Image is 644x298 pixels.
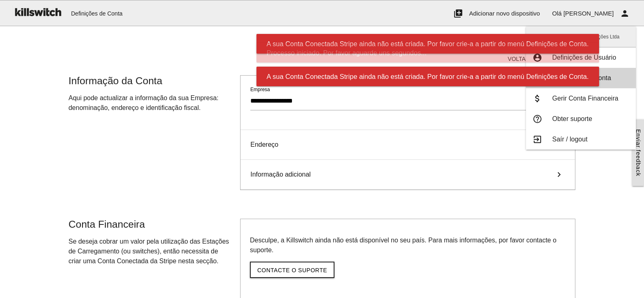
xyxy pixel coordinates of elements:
p: Aqui pode actualizar a informação da sua Empresa: denominação, endereço e identificação fiscal. [69,93,232,113]
a: contacte o suporte [250,262,334,278]
span: Saír / logout [552,136,587,143]
span: [PERSON_NAME] | BEH Soluções Ltda [526,27,636,47]
span: Informação adicional [250,170,311,179]
img: ks-logo-black-160-b.png [12,0,63,23]
span: Endereço [250,140,279,150]
span: Definições de Usuário [552,54,616,61]
div: Processo iniciado. Por favor aguarde uns segundos... [256,43,599,63]
i: help_outline [533,114,542,123]
span: [PERSON_NAME] [564,10,614,17]
span: Olá [552,10,562,17]
span: Conta Financeira [69,219,145,230]
p: Se deseja cobrar um valor pela utilização das Estações de Carregamento (ou switches), então neces... [69,237,232,266]
div: A sua Conta Conectada Stripe ainda não está criada. Por favor crie-a a partir do menú Definições ... [256,67,599,86]
a: help_outlineObter suporte [526,109,636,129]
span: Adicionar novo dispositivo [469,10,540,17]
i: exit_to_app [533,135,542,144]
span: Gerir Conta Financeira [552,95,618,102]
label: Empresa [250,86,270,93]
i: add_to_photos [453,0,463,27]
span: Informação da Conta [69,75,163,86]
span: Definições de Conta [71,0,123,27]
i: keyboard_arrow_right [553,170,565,179]
i: person [620,0,630,27]
p: Desculpe, a Killswitch ainda não está disponível no seu país. Para mais informações, por favor co... [250,235,566,255]
div: A sua Conta Conectada Stripe ainda não está criada. Por favor crie-a a partir do menú Definições ... [256,34,599,54]
span: Obter suporte [552,115,592,122]
a: Enviar feedback [632,119,644,186]
i: attach_money [533,94,542,103]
